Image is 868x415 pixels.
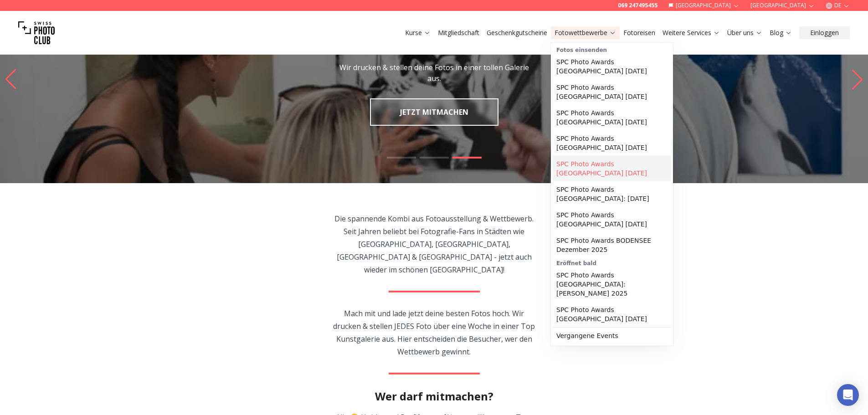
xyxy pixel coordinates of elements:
[659,26,724,39] button: Weitere Services
[553,54,671,79] a: SPC Photo Awards [GEOGRAPHIC_DATA] [DATE]
[623,28,655,37] a: Fotoreisen
[370,98,498,126] a: JETZT MITMACHEN
[553,156,671,181] a: SPC Photo Awards [GEOGRAPHIC_DATA] [DATE]
[724,26,766,39] button: Über uns
[487,28,547,37] a: Geschenkgutscheine
[553,181,671,207] a: SPC Photo Awards [GEOGRAPHIC_DATA]: [DATE]
[551,26,620,39] button: Fotowettbewerbe
[620,26,659,39] button: Fotoreisen
[766,26,796,39] button: Blog
[405,28,431,37] a: Kurse
[770,28,792,37] a: Blog
[553,267,671,302] a: SPC Photo Awards [GEOGRAPHIC_DATA]: [PERSON_NAME] 2025
[375,389,493,404] h2: Wer darf mitmachen?
[553,130,671,156] a: SPC Photo Awards [GEOGRAPHIC_DATA] [DATE]
[663,28,720,37] a: Weitere Services
[553,258,671,267] div: Eröffnet bald
[553,79,671,105] a: SPC Photo Awards [GEOGRAPHIC_DATA] [DATE]
[727,28,762,37] a: Über uns
[553,207,671,232] a: SPC Photo Awards [GEOGRAPHIC_DATA] [DATE]
[330,307,538,358] p: Mach mit und lade jetzt deine besten Fotos hoch. Wir drucken & stellen JEDES Foto über eine Woche...
[553,105,671,130] a: SPC Photo Awards [GEOGRAPHIC_DATA] [DATE]
[553,45,671,54] div: Fotos einsenden
[483,26,551,39] button: Geschenkgutscheine
[618,2,657,9] a: 069 247495455
[553,232,671,258] a: SPC Photo Awards BODENSEE Dezember 2025
[837,384,859,406] div: Open Intercom Messenger
[799,26,850,39] button: Einloggen
[434,26,483,39] button: Mitgliedschaft
[438,28,479,37] a: Mitgliedschaft
[553,302,671,327] a: SPC Photo Awards [GEOGRAPHIC_DATA] [DATE]
[18,15,55,51] img: Swiss photo club
[555,28,616,37] a: Fotowettbewerbe
[401,26,434,39] button: Kurse
[553,328,671,344] a: Vergangene Events
[330,212,538,276] p: Die spannende Kombi aus Fotoausstellung & Wettbewerb. Seit Jahren beliebt bei Fotografie-Fans in ...
[332,62,536,84] p: Wir drucken & stellen deine Fotos in einer tollen Galerie aus.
